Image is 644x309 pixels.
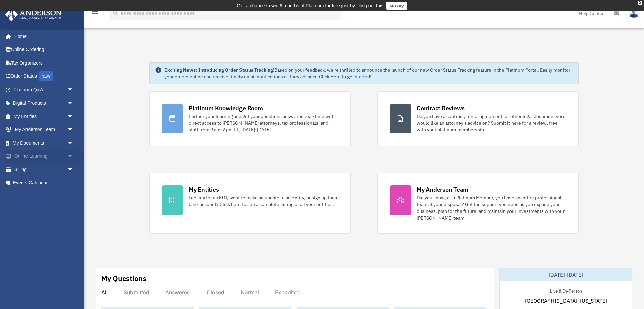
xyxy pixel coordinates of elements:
div: close [638,1,642,5]
div: Live & In-Person [545,287,587,294]
div: All [101,289,108,296]
a: Billingarrow_drop_down [5,163,84,176]
div: My Anderson Team [417,185,468,194]
div: Did you know, as a Platinum Member, you have an entire professional team at your disposal? Get th... [417,194,566,221]
span: [GEOGRAPHIC_DATA], [US_STATE] [525,297,607,305]
a: Platinum Knowledge Room Further your learning and get your questions answered real-time with dire... [149,91,351,146]
div: Expedited [275,289,301,296]
a: survey [386,2,407,10]
a: Online Learningarrow_drop_down [5,150,84,163]
a: menu [91,12,99,17]
div: Based on your feedback, we're thrilled to announce the launch of our new Order Status Tracking fe... [164,67,573,80]
span: arrow_drop_down [67,123,80,137]
img: User Pic [629,8,639,18]
div: [DATE]-[DATE] [500,268,632,281]
a: Digital Productsarrow_drop_down [5,96,84,110]
div: Normal [240,289,259,296]
a: My Anderson Team Did you know, as a Platinum Member, you have an entire professional team at your... [377,173,579,234]
a: My Entities Looking for an EIN, want to make an update to an entity, or sign up for a bank accoun... [149,173,351,234]
a: Click Here to get started! [319,74,371,80]
div: Further your learning and get your questions answered real-time with direct access to [PERSON_NAM... [189,113,338,133]
span: arrow_drop_down [67,110,80,123]
div: Submitted [124,289,149,296]
i: menu [91,9,99,17]
img: Anderson Advisors Platinum Portal [3,8,64,21]
a: Order StatusNEW [5,70,84,83]
div: My Questions [101,273,146,283]
a: My Documentsarrow_drop_down [5,136,84,150]
span: arrow_drop_down [67,83,80,97]
div: Platinum Knowledge Room [189,104,263,112]
div: Do you have a contract, rental agreement, or other legal document you would like an attorney's ad... [417,113,566,133]
a: Online Ordering [5,43,84,56]
span: arrow_drop_down [67,96,80,110]
a: My Anderson Teamarrow_drop_down [5,123,84,137]
a: Contract Reviews Do you have a contract, rental agreement, or other legal document you would like... [377,91,579,146]
a: Platinum Q&Aarrow_drop_down [5,83,84,96]
span: arrow_drop_down [67,163,80,177]
a: Home [5,30,80,43]
div: Contract Reviews [417,104,465,112]
div: Answered [165,289,191,296]
strong: Exciting News: Introducing Order Status Tracking! [164,67,274,73]
a: My Entitiesarrow_drop_down [5,110,84,123]
i: search [112,9,119,16]
a: Events Calendar [5,176,84,190]
div: Closed [207,289,224,296]
span: arrow_drop_down [67,150,80,163]
div: NEW [39,71,53,81]
div: Looking for an EIN, want to make an update to an entity, or sign up for a bank account? Click her... [189,194,338,208]
div: My Entities [189,185,219,194]
a: Tax Organizers [5,56,84,70]
span: arrow_drop_down [67,136,80,150]
div: Get a chance to win 6 months of Platinum for free just by filling out this [237,2,383,10]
